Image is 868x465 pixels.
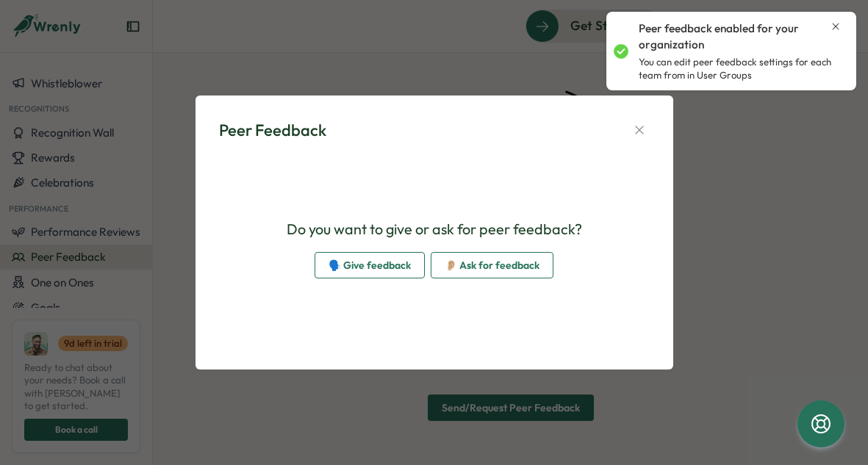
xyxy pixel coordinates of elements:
div: Peer Feedback [219,119,326,142]
p: Do you want to give or ask for peer feedback? [287,218,582,241]
span: 👂🏼 Ask for feedback [445,253,539,278]
p: Peer feedback enabled for your organization [639,21,824,53]
button: 🗣️ Give feedback [315,252,425,278]
button: 👂🏼 Ask for feedback [431,252,553,278]
p: You can edit peer feedback settings for each team from in User Groups [639,56,842,82]
button: Close notification [830,21,842,32]
span: 🗣️ Give feedback [329,253,411,278]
